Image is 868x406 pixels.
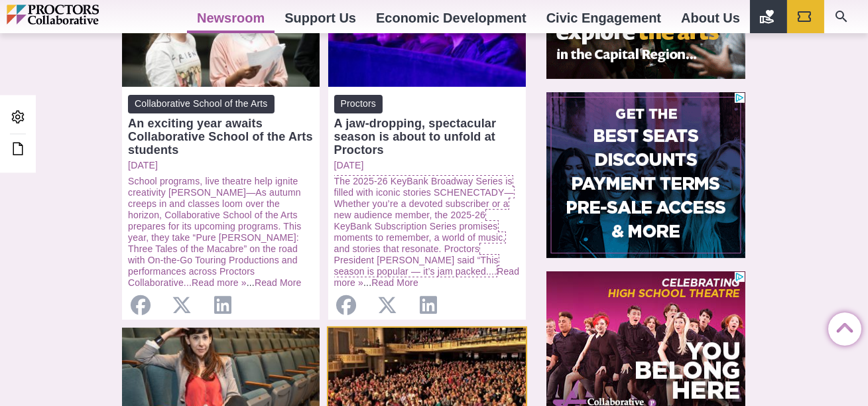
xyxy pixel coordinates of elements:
[192,277,247,288] a: Read more »
[334,95,383,113] span: Proctors
[128,160,314,171] a: [DATE]
[828,313,855,340] a: Back to Top
[7,105,29,130] a: Admin Area
[334,95,520,156] a: Proctors A jaw-dropping, spectacular season is about to unfold at Proctors
[128,95,314,156] a: Collaborative School of the Arts An exciting year awaits Collaborative School of the Arts students
[7,137,29,162] a: Edit this Post/Page
[334,176,520,289] p: ...
[128,176,314,289] p: ...
[7,5,156,25] img: Proctors logo
[371,277,418,288] a: Read More
[128,176,301,288] a: School programs, live theatre help ignite creativity [PERSON_NAME]—As autumn creeps in and classe...
[334,176,514,277] a: The 2025-26 KeyBank Broadway Series is filled with iconic stories SCHENECTADY—Whether you’re a de...
[255,277,302,288] a: Read More
[128,95,274,113] span: Collaborative School of the Arts
[334,266,520,288] a: Read more »
[334,160,520,171] a: [DATE]
[128,117,314,157] div: An exciting year awaits Collaborative School of the Arts students
[334,117,520,157] div: A jaw-dropping, spectacular season is about to unfold at Proctors
[546,92,745,258] iframe: Advertisement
